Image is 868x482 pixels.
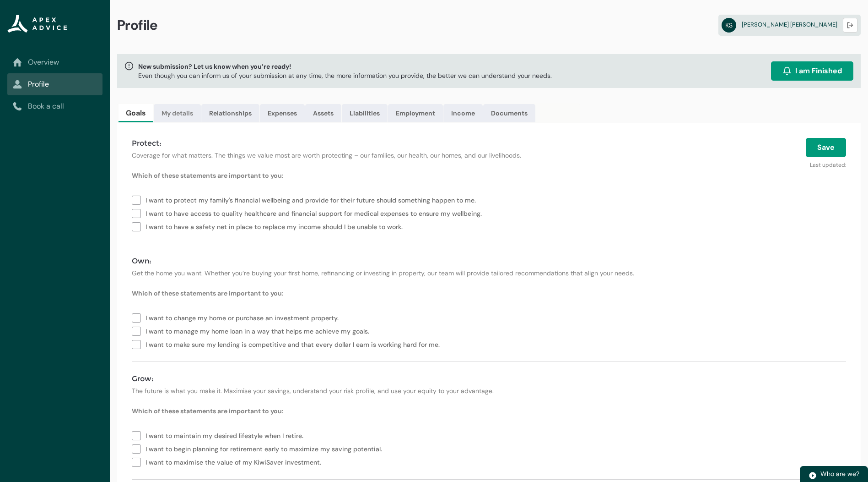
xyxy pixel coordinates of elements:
span: I want to have a safety net in place to replace my income should I be unable to work. [146,219,406,233]
img: play.svg [809,471,817,480]
a: Profile [13,79,97,90]
p: Coverage for what matters. The things we value most are worth protecting – our families, our heal... [132,151,604,160]
span: I want to manage my home loan in a way that helps me achieve my goals. [146,324,373,337]
span: I want to have access to quality healthcare and financial support for medical expenses to ensure ... [146,206,485,219]
p: The future is what you make it. Maximise your savings, understand your risk profile, and use your... [132,386,846,395]
p: Get the home you want. Whether you’re buying your first home, refinancing or investing in propert... [132,268,846,278]
span: I want to make sure my lending is competitive and that every dollar I earn is working hard for me. [146,337,443,351]
a: Overview [13,57,97,68]
h4: Grow: [132,373,846,384]
a: Employment [388,104,443,122]
img: Apex Advice Group [7,15,67,33]
a: My details [154,104,201,122]
p: Last updated: [615,157,846,169]
nav: Sub page [7,51,102,117]
span: I want to maximise the value of my KiwiSaver investment. [146,455,325,468]
span: Profile [117,16,158,34]
h4: Protect: [132,138,604,149]
a: Assets [305,104,341,122]
button: Logout [843,18,857,33]
a: Goals [119,104,153,122]
a: Expenses [260,104,305,122]
span: New submission? Let us know when you’re ready! [138,62,552,71]
img: alarm.svg [782,66,792,76]
a: Income [443,104,483,122]
span: I am Finished [795,66,842,77]
a: Liabilities [342,104,388,122]
span: Who are we? [820,470,859,478]
abbr: KS [722,18,736,33]
button: I am Finished [771,61,853,81]
p: Which of these statements are important to you: [132,289,846,298]
button: Save [806,138,846,157]
a: Relationships [201,104,259,122]
span: [PERSON_NAME] [PERSON_NAME] [742,21,837,28]
a: Documents [483,104,535,122]
p: Even though you can inform us of your submission at any time, the more information you provide, t... [138,71,552,80]
p: Which of these statements are important to you: [132,171,846,180]
span: I want to protect my family's financial wellbeing and provide for their future should something h... [146,193,480,206]
h4: Own: [132,256,846,267]
a: Book a call [13,101,97,112]
span: I want to change my home or purchase an investment property. [146,311,342,324]
span: I want to begin planning for retirement early to maximize my saving potential. [146,442,386,455]
a: KS[PERSON_NAME] [PERSON_NAME] [718,15,861,36]
p: Which of these statements are important to you: [132,406,846,416]
span: I want to maintain my desired lifestyle when I retire. [146,428,307,442]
